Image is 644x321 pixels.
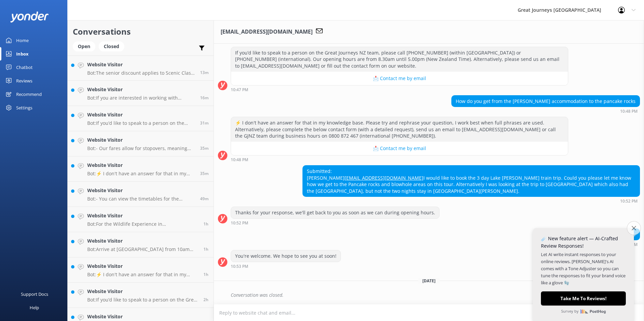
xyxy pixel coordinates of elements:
a: Closed [99,42,128,50]
div: Closed [99,41,124,51]
img: yonder-white-logo.png [10,11,49,23]
div: Sep 02 2025 10:47pm (UTC +12:00) Pacific/Auckland [231,87,568,92]
h4: Website Visitor [87,212,198,219]
a: Website VisitorBot:- Our fares allow for stopovers, meaning you can add a break to your journey a... [68,131,214,156]
a: Website VisitorBot:Arrive at [GEOGRAPHIC_DATA] from 10am onwards for check-in. Check-in closes 20... [68,232,214,257]
p: Bot: ⚡ I don't have an answer for that in my knowledge base. Please try and rephrase your questio... [87,272,198,278]
span: Sep 03 2025 12:52pm (UTC +12:00) Pacific/Auckland [200,120,208,126]
p: Bot: If you’d like to speak to a person on the Great Journeys NZ team, please call [PHONE_NUMBER]... [87,120,195,126]
h2: Conversations [73,25,208,38]
span: Sep 03 2025 01:11pm (UTC +12:00) Pacific/Auckland [200,70,208,75]
a: Website VisitorBot:⚡ I don't have an answer for that in my knowledge base. Please try and rephras... [68,156,214,182]
strong: 10:52 PM [620,199,638,203]
div: Open [73,41,95,51]
p: Bot: If you are interested in working with [PERSON_NAME], please browse to our careers page at [U... [87,95,195,101]
a: Website VisitorBot:⚡ I don't have an answer for that in my knowledge base. Please try and rephras... [68,257,214,283]
h4: Website Visitor [87,237,198,245]
span: Sep 03 2025 12:35pm (UTC +12:00) Pacific/Auckland [200,196,208,202]
h4: Website Visitor [87,288,198,295]
span: Sep 03 2025 11:13am (UTC +12:00) Pacific/Auckland [203,297,208,302]
a: Open [73,42,99,50]
h4: Website Visitor [87,111,195,118]
h4: Website Visitor [87,313,198,320]
a: Website VisitorBot:If you’d like to speak to a person on the Great Journeys NZ team, please call ... [68,283,214,308]
p: Bot: Arrive at [GEOGRAPHIC_DATA] from 10am onwards for check-in. Check-in closes 20 minutes befor... [87,246,198,252]
strong: 10:48 PM [231,158,248,162]
h4: Website Visitor [87,61,195,68]
p: Bot: - You can view the timetables for the Northern Explorer, Coastal Pacific, and TranzAlpine Sc... [87,196,195,202]
div: You're welcome. We hope to see you at soon! [231,250,341,262]
div: Chatbot [16,61,33,74]
strong: 10:48 PM [620,109,638,113]
p: Bot: ⚡ I don't have an answer for that in my knowledge base. Please try and rephrase your questio... [87,171,195,177]
h4: Website Visitor [87,86,195,93]
div: If you’d like to speak to a person on the Great Journeys NZ team, please call [PHONE_NUMBER] (wit... [231,47,568,72]
div: Inbox [16,47,29,61]
div: Sep 02 2025 10:53pm (UTC +12:00) Pacific/Auckland [231,264,341,269]
div: How do you get from the [PERSON_NAME] accommodation to the pancake rocks [452,96,640,107]
div: Home [16,34,29,47]
div: Settings [16,101,32,114]
div: Recommend [16,87,42,101]
div: Reviews [16,74,32,87]
a: Website VisitorBot:If you are interested in working with [PERSON_NAME], please browse to our care... [68,81,214,106]
div: Sep 02 2025 10:48pm (UTC +12:00) Pacific/Auckland [451,109,640,113]
h3: [EMAIL_ADDRESS][DOMAIN_NAME] [221,28,313,36]
span: Sep 03 2025 11:54am (UTC +12:00) Pacific/Auckland [203,246,208,252]
span: Sep 03 2025 11:25am (UTC +12:00) Pacific/Auckland [203,272,208,277]
div: 2025-09-02T23:28:06.881 [218,289,640,301]
button: 📩 Contact me by email [231,142,568,155]
div: Sep 02 2025 10:52pm (UTC +12:00) Pacific/Auckland [302,199,640,203]
span: Sep 03 2025 12:49pm (UTC +12:00) Pacific/Auckland [200,145,208,151]
h4: Website Visitor [87,187,195,194]
div: ⚡ I don't have an answer for that in my knowledge base. Please try and rephrase your question, I ... [231,117,568,142]
a: [EMAIL_ADDRESS][DOMAIN_NAME] [345,175,423,181]
h4: Website Visitor [87,262,198,270]
div: Sep 02 2025 10:48pm (UTC +12:00) Pacific/Auckland [231,157,568,162]
strong: 10:52 PM [231,221,248,225]
a: Website VisitorBot:For the Wildlife Experience in [GEOGRAPHIC_DATA] package, you can choose betwe... [68,207,214,232]
p: Bot: The senior discount applies to Scenic Class and TranzAlpine Scenic Plus, but there is no spe... [87,70,195,76]
div: Support Docs [21,287,48,301]
div: Help [30,301,39,314]
strong: 10:53 PM [231,264,248,269]
p: Bot: - Our fares allow for stopovers, meaning you can add a break to your journey as long as you ... [87,145,195,151]
span: [DATE] [418,278,440,284]
div: Submitted: [PERSON_NAME] I would like to book the 3 day Lake [PERSON_NAME] train trip. Could you ... [303,166,640,197]
a: Website VisitorBot:The senior discount applies to Scenic Class and TranzAlpine Scenic Plus, but t... [68,56,214,81]
h4: Website Visitor [87,162,195,169]
div: Sep 02 2025 10:52pm (UTC +12:00) Pacific/Auckland [231,220,440,225]
strong: 10:47 PM [231,88,248,92]
p: Bot: If you’d like to speak to a person on the Great Journeys NZ team, please call [PHONE_NUMBER]... [87,297,198,303]
p: Bot: For the Wildlife Experience in [GEOGRAPHIC_DATA] package, you can choose between whale watch... [87,221,198,227]
a: Website VisitorBot:If you’d like to speak to a person on the Great Journeys NZ team, please call ... [68,106,214,131]
div: Conversation was closed. [231,289,640,301]
span: Sep 03 2025 01:08pm (UTC +12:00) Pacific/Auckland [200,95,208,101]
span: Sep 03 2025 12:02pm (UTC +12:00) Pacific/Auckland [203,221,208,227]
a: Website VisitorBot:- You can view the timetables for the Northern Explorer, Coastal Pacific, and ... [68,182,214,207]
button: 📩 Contact me by email [231,72,568,85]
h4: Website Visitor [87,136,195,144]
span: Sep 03 2025 12:49pm (UTC +12:00) Pacific/Auckland [200,171,208,176]
div: Thanks for your response, we'll get back to you as soon as we can during opening hours. [231,207,439,218]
